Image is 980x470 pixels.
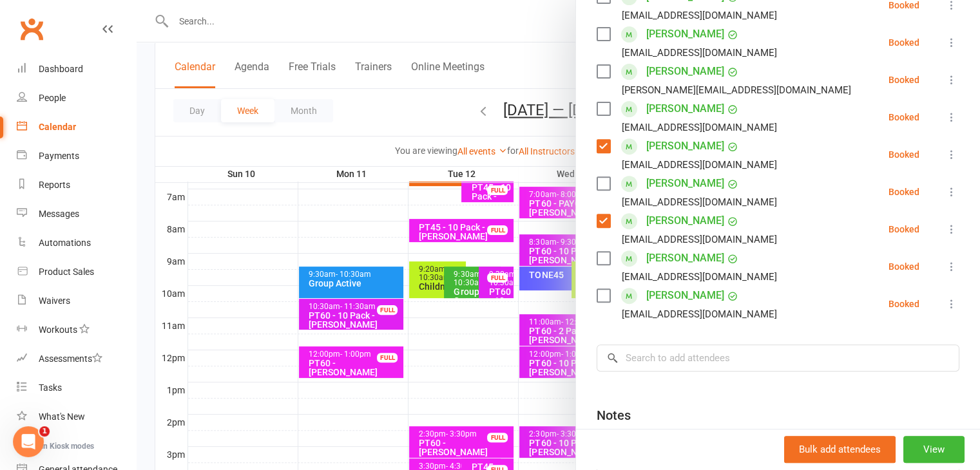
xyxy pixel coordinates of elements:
[39,122,76,132] div: Calendar
[15,13,48,45] a: Clubworx
[889,150,919,159] div: Booked
[889,1,919,10] div: Booked
[597,428,959,444] div: Add notes for this class / appointment below
[39,382,62,393] div: Tasks
[39,93,66,103] div: People
[17,315,136,344] a: Workouts
[889,187,919,196] div: Booked
[889,38,919,47] div: Booked
[622,156,777,173] div: [EMAIL_ADDRESS][DOMAIN_NAME]
[646,211,724,231] a: [PERSON_NAME]
[622,7,777,24] div: [EMAIL_ADDRESS][DOMAIN_NAME]
[622,231,777,248] div: [EMAIL_ADDRESS][DOMAIN_NAME]
[17,142,136,171] a: Payments
[889,225,919,234] div: Booked
[17,344,136,373] a: Assessments
[889,113,919,122] div: Booked
[39,324,77,335] div: Workouts
[39,267,94,277] div: Product Sales
[622,44,777,61] div: [EMAIL_ADDRESS][DOMAIN_NAME]
[597,344,959,371] input: Search to add attendees
[646,285,724,306] a: [PERSON_NAME]
[646,248,724,268] a: [PERSON_NAME]
[17,171,136,200] a: Reports
[622,306,777,323] div: [EMAIL_ADDRESS][DOMAIN_NAME]
[646,99,724,119] a: [PERSON_NAME]
[17,229,136,258] a: Automations
[39,296,70,306] div: Waivers
[17,258,136,287] a: Product Sales
[17,287,136,315] a: Waivers
[17,113,136,142] a: Calendar
[17,55,136,84] a: Dashboard
[622,268,777,285] div: [EMAIL_ADDRESS][DOMAIN_NAME]
[889,75,919,84] div: Booked
[17,402,136,431] a: What's New
[646,136,724,156] a: [PERSON_NAME]
[646,173,724,194] a: [PERSON_NAME]
[889,262,919,271] div: Booked
[39,64,83,74] div: Dashboard
[622,194,777,211] div: [EMAIL_ADDRESS][DOMAIN_NAME]
[622,82,851,99] div: [PERSON_NAME][EMAIL_ADDRESS][DOMAIN_NAME]
[17,84,136,113] a: People
[622,119,777,136] div: [EMAIL_ADDRESS][DOMAIN_NAME]
[784,437,896,464] button: Bulk add attendees
[597,406,631,424] div: Notes
[39,426,50,437] span: 1
[39,353,102,364] div: Assessments
[903,437,965,464] button: View
[39,238,91,248] div: Automations
[39,209,79,219] div: Messages
[889,299,919,308] div: Booked
[39,411,85,422] div: What's New
[17,373,136,402] a: Tasks
[39,151,79,161] div: Payments
[17,200,136,229] a: Messages
[39,180,70,190] div: Reports
[13,426,44,457] iframe: Intercom live chat
[646,24,724,44] a: [PERSON_NAME]
[646,61,724,82] a: [PERSON_NAME]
